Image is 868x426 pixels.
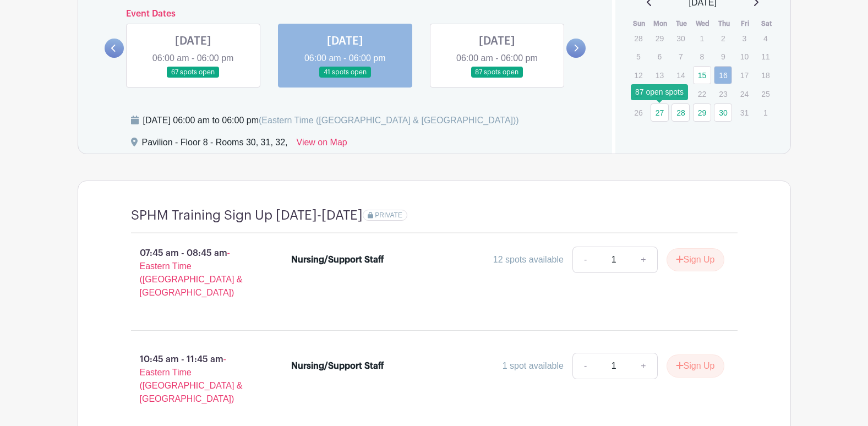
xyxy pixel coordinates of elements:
[756,30,774,47] p: 4
[142,136,288,154] div: Pavilion - Floor 8 - Rooms 30, 31, 32,
[693,66,711,84] a: 15
[667,354,724,378] button: Sign Up
[113,348,274,410] p: 10:45 am - 11:45 am
[572,247,598,273] a: -
[113,242,274,304] p: 07:45 am - 08:45 am
[714,48,732,65] p: 9
[735,30,754,47] p: 3
[140,248,243,297] span: - Eastern Time ([GEOGRAPHIC_DATA] & [GEOGRAPHIC_DATA])
[735,48,754,65] p: 10
[672,30,690,47] p: 30
[651,30,669,47] p: 29
[259,116,519,125] span: (Eastern Time ([GEOGRAPHIC_DATA] & [GEOGRAPHIC_DATA]))
[630,247,657,273] a: +
[143,114,519,127] div: [DATE] 06:00 am to 06:00 pm
[714,85,732,102] p: 23
[735,67,754,84] p: 17
[650,18,672,29] th: Mon
[756,67,774,84] p: 18
[735,104,754,121] p: 31
[713,18,735,29] th: Thu
[735,85,754,102] p: 24
[629,48,647,65] p: 5
[503,359,564,373] div: 1 spot available
[291,253,384,266] div: Nursing/Support Staff
[629,30,647,47] p: 28
[692,18,714,29] th: Wed
[672,103,690,122] a: 28
[631,84,688,100] div: 87 open spots
[693,48,711,65] p: 8
[714,103,732,122] a: 30
[693,30,711,47] p: 1
[375,211,402,219] span: PRIVATE
[756,85,774,102] p: 25
[714,66,732,84] a: 16
[693,85,711,102] p: 22
[629,85,647,102] p: 19
[629,18,650,29] th: Sun
[630,353,657,379] a: +
[667,248,724,271] button: Sign Up
[672,48,690,65] p: 7
[714,30,732,47] p: 2
[493,253,564,266] div: 12 spots available
[124,9,567,19] h6: Event Dates
[140,354,243,403] span: - Eastern Time ([GEOGRAPHIC_DATA] & [GEOGRAPHIC_DATA])
[629,104,647,121] p: 26
[756,48,774,65] p: 11
[297,136,347,154] a: View on Map
[693,103,711,122] a: 29
[651,103,669,122] a: 27
[735,18,756,29] th: Fri
[672,67,690,84] p: 14
[651,48,669,65] p: 6
[756,18,777,29] th: Sat
[671,18,692,29] th: Tue
[629,67,647,84] p: 12
[291,359,384,373] div: Nursing/Support Staff
[572,353,598,379] a: -
[651,67,669,84] p: 13
[131,207,363,223] h4: SPHM Training Sign Up [DATE]-[DATE]
[756,104,774,121] p: 1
